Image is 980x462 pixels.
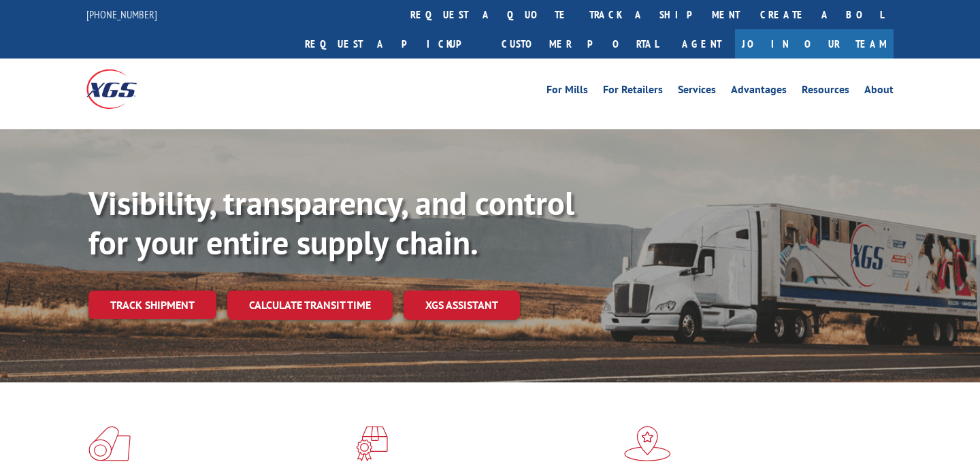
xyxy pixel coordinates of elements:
[88,426,131,461] img: xgs-icon-total-supply-chain-intelligence-red
[295,29,491,59] a: Request a pickup
[88,182,574,263] b: Visibility, transparency, and control for your entire supply chain.
[624,426,671,461] img: xgs-icon-flagship-distribution-model-red
[88,291,216,319] a: Track shipment
[864,84,894,99] a: About
[603,84,663,99] a: For Retailers
[356,426,388,461] img: xgs-icon-focused-on-flooring-red
[735,29,894,59] a: Join Our Team
[86,7,157,21] a: [PHONE_NUMBER]
[668,29,735,59] a: Agent
[491,29,668,59] a: Customer Portal
[404,291,520,320] a: XGS ASSISTANT
[802,84,849,99] a: Resources
[678,84,716,99] a: Services
[546,84,588,99] a: For Mills
[227,291,393,320] a: Calculate transit time
[731,84,787,99] a: Advantages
